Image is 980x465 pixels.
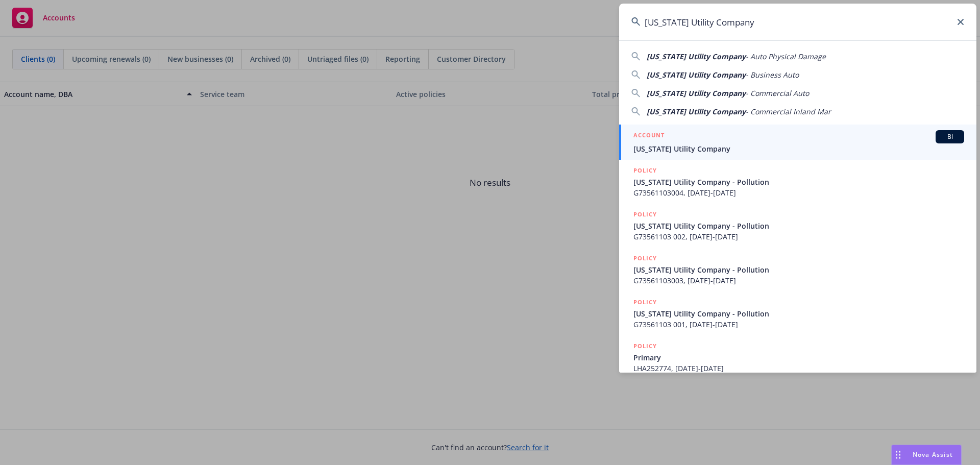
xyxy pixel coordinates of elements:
[633,221,964,231] span: [US_STATE] Utility Company - Pollution
[647,70,746,80] span: [US_STATE] Utility Company
[633,231,964,242] span: G73561103 002, [DATE]-[DATE]
[633,319,964,330] span: G73561103 001, [DATE]-[DATE]
[633,165,657,176] h5: POLICY
[633,363,964,374] span: LHA252774, [DATE]-[DATE]
[633,253,657,263] h5: POLICY
[647,88,746,98] span: [US_STATE] Utility Company
[633,177,964,187] span: [US_STATE] Utility Company - Pollution
[746,52,826,61] span: - Auto Physical Damage
[633,341,657,351] h5: POLICY
[633,143,964,154] span: [US_STATE] Utility Company
[940,132,960,141] span: BI
[619,4,976,40] input: Search...
[633,352,964,363] span: Primary
[892,445,904,464] div: Drag to move
[633,297,657,307] h5: POLICY
[619,160,976,204] a: POLICY[US_STATE] Utility Company - PollutionG73561103004, [DATE]-[DATE]
[647,107,746,116] span: [US_STATE] Utility Company
[619,204,976,248] a: POLICY[US_STATE] Utility Company - PollutionG73561103 002, [DATE]-[DATE]
[647,52,746,61] span: [US_STATE] Utility Company
[619,291,976,335] a: POLICY[US_STATE] Utility Company - PollutionG73561103 001, [DATE]-[DATE]
[619,248,976,291] a: POLICY[US_STATE] Utility Company - PollutionG73561103003, [DATE]-[DATE]
[633,130,665,142] h5: ACCOUNT
[633,308,964,319] span: [US_STATE] Utility Company - Pollution
[619,335,976,379] a: POLICYPrimaryLHA252774, [DATE]-[DATE]
[746,107,831,116] span: - Commercial Inland Mar
[633,275,964,286] span: G73561103003, [DATE]-[DATE]
[633,209,657,219] h5: POLICY
[913,450,953,459] span: Nova Assist
[746,88,809,98] span: - Commercial Auto
[619,125,976,160] a: ACCOUNTBI[US_STATE] Utility Company
[633,187,964,198] span: G73561103004, [DATE]-[DATE]
[633,264,964,275] span: [US_STATE] Utility Company - Pollution
[891,445,962,465] button: Nova Assist
[746,70,799,80] span: - Business Auto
